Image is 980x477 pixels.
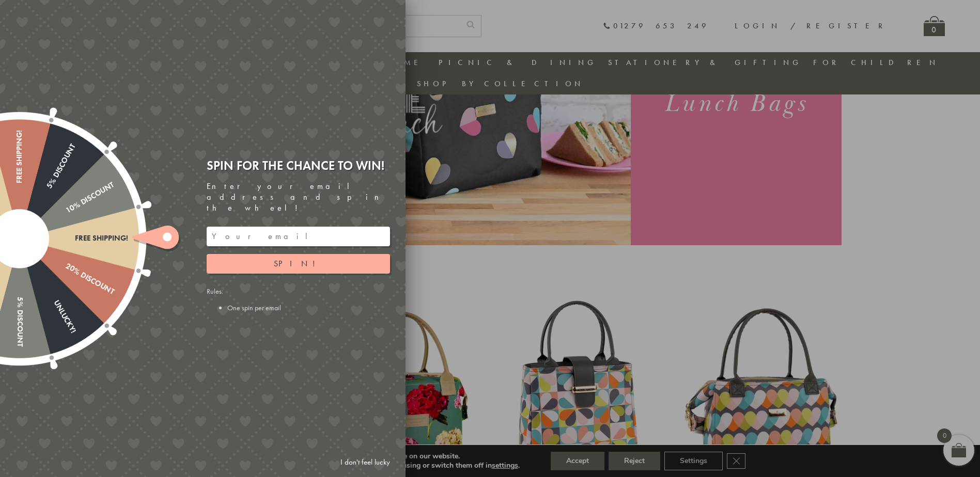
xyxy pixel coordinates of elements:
[15,142,77,241] div: 5% Discount
[15,239,24,347] div: 5% Discount
[17,181,115,243] div: 10% Discount
[15,130,24,239] div: Free shipping!
[20,234,128,243] div: Free shipping!
[274,258,323,269] span: Spin!
[15,236,77,335] div: Unlucky!
[17,235,115,297] div: 20% Discount
[207,287,390,312] div: Rules:
[227,303,390,312] li: One spin per email
[335,453,395,472] a: I don't feel lucky
[207,227,390,246] input: Your email
[207,157,390,173] div: Spin for the chance to win!
[207,254,390,274] button: Spin!
[207,181,390,213] div: Enter your email address and spin the wheel!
